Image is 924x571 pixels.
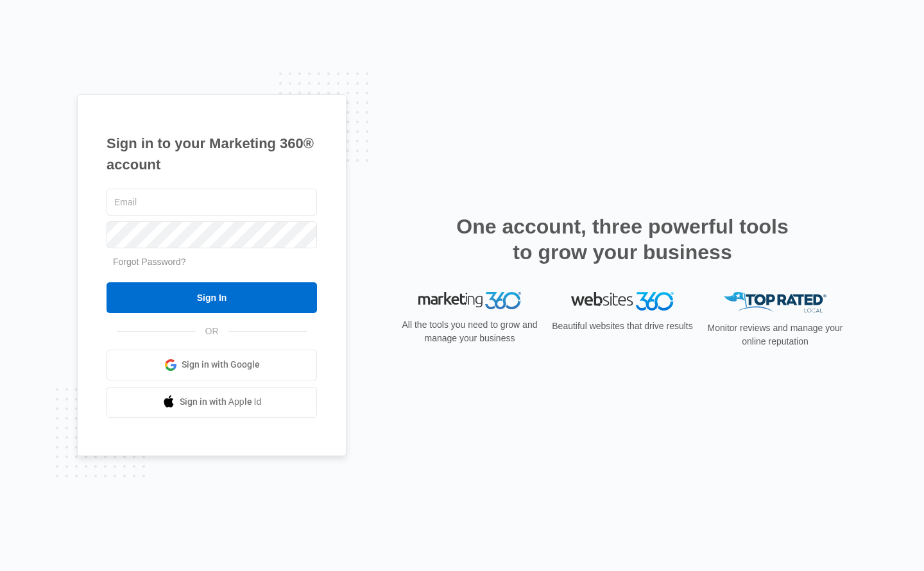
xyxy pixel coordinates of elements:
[452,214,792,265] h2: One account, three powerful tools to grow your business
[724,292,826,313] img: Top Rated Local
[107,350,317,380] a: Sign in with Google
[182,358,260,371] span: Sign in with Google
[180,395,262,409] span: Sign in with Apple Id
[107,387,317,418] a: Sign in with Apple Id
[418,292,521,310] img: Marketing 360
[571,292,674,311] img: Websites 360
[398,318,542,345] p: All the tools you need to grow and manage your business
[107,282,317,313] input: Sign In
[703,321,847,348] p: Monitor reviews and manage your online reputation
[107,189,317,216] input: Email
[113,257,186,267] a: Forgot Password?
[196,325,228,338] span: OR
[551,320,694,333] p: Beautiful websites that drive results
[107,133,317,175] h1: Sign in to your Marketing 360® account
